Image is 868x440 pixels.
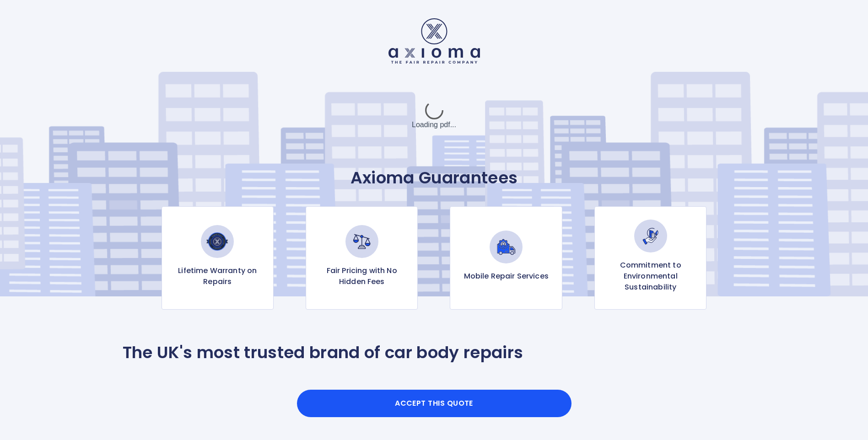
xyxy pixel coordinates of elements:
[123,343,523,363] p: The UK's most trusted brand of car body repairs
[602,260,699,293] p: Commitment to Environmental Sustainability
[388,18,480,64] img: Logo
[201,225,234,258] img: Lifetime Warranty on Repairs
[366,93,503,139] div: Loading pdf...
[345,225,378,258] img: Fair Pricing with No Hidden Fees
[123,168,746,188] p: Axioma Guarantees
[490,231,523,263] img: Mobile Repair Services
[169,265,266,287] p: Lifetime Warranty on Repairs
[464,271,549,282] p: Mobile Repair Services
[634,220,667,252] img: Commitment to Environmental Sustainability
[297,390,571,417] button: Accept this Quote
[313,265,410,287] p: Fair Pricing with No Hidden Fees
